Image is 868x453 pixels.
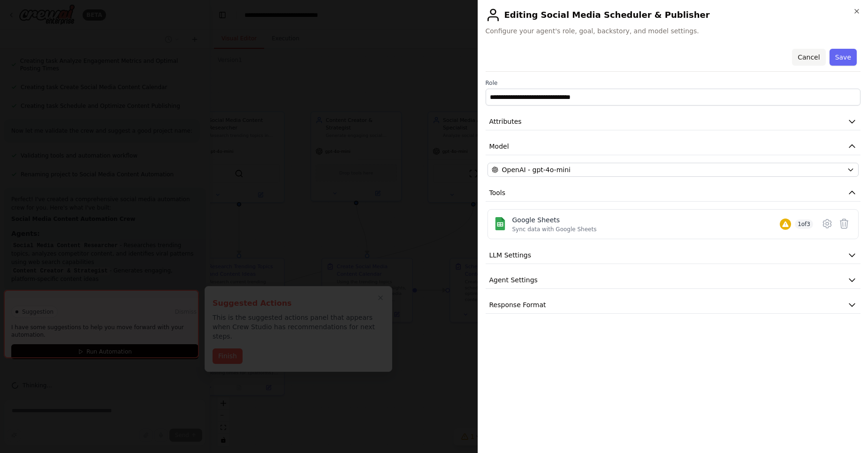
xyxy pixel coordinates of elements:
button: Tools [486,184,861,202]
button: Model [486,138,861,155]
span: Tools [489,188,506,197]
button: Save [830,49,857,66]
button: Cancel [792,49,825,66]
span: OpenAI - gpt-4o-mini [502,165,571,174]
span: Configure your agent's role, goal, backstory, and model settings. [486,26,861,36]
label: Role [486,79,861,87]
span: 1 of 3 [795,219,813,229]
button: Delete tool [836,215,853,232]
button: Response Format [486,296,861,314]
span: LLM Settings [489,250,532,260]
div: Sync data with Google Sheets [512,226,597,233]
span: Model [489,142,509,151]
span: Agent Settings [489,275,538,285]
div: Google Sheets [512,215,597,225]
button: OpenAI - gpt-4o-mini [487,163,859,177]
button: Agent Settings [486,272,861,289]
button: Attributes [486,113,861,130]
button: LLM Settings [486,247,861,264]
button: Configure tool [819,215,836,232]
span: Response Format [489,300,546,310]
img: Google Sheets [494,217,507,230]
span: Attributes [489,117,522,126]
h2: Editing Social Media Scheduler & Publisher [486,8,861,23]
